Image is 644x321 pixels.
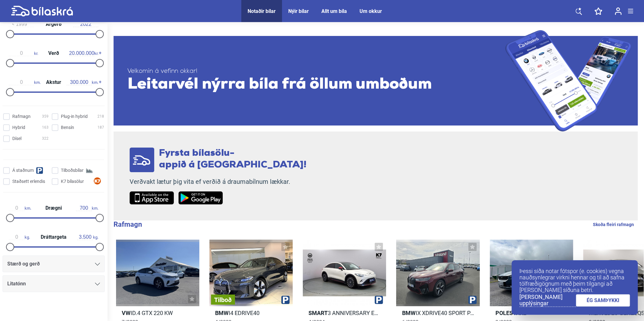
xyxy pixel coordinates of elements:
p: Þessi síða notar fótspor (e. cookies) vegna nauðsynlegrar virkni hennar og til að safna tölfræðig... [519,268,630,293]
span: Dráttargeta [39,235,68,240]
span: Hybrid [12,124,25,131]
span: Leitarvél nýrra bíla frá öllum umboðum [127,75,505,94]
h2: 3 ANNIVERSARY EDITION [303,309,386,317]
b: BMW [215,310,229,316]
b: Rafmagn [114,220,142,228]
span: Tilboð [214,297,232,303]
a: Notaðir bílar [248,8,276,14]
span: Árgerð [44,22,63,27]
span: 163 [42,124,49,131]
span: 359 [42,113,49,120]
h2: 2 [490,309,573,317]
b: BMW [402,310,415,316]
span: km. [76,205,98,211]
img: user-login.svg [615,7,622,15]
span: kr. [69,50,98,56]
span: Velkomin á vefinn okkar! [127,67,505,75]
span: 187 [97,124,104,131]
span: Verð [47,51,61,56]
span: km. [9,205,31,211]
span: Rafmagn [12,113,31,120]
span: Stærð og gerð [7,260,40,268]
a: [PERSON_NAME] upplýsingar [519,294,576,307]
a: Skoða fleiri rafmagn [593,220,634,229]
span: Á staðnum [12,167,34,174]
span: Dísel [12,135,21,142]
a: Velkomin á vefinn okkar!Leitarvél nýrra bíla frá öllum umboðum [114,30,638,131]
h2: IX XDRIVE40 SPORT PAKKI [396,309,479,317]
span: Fyrsta bílasölu- appið á [GEOGRAPHIC_DATA]! [159,149,307,170]
span: 322 [42,135,49,142]
span: Plug-in hybrid [61,113,88,120]
span: kr. [9,50,38,56]
span: Tilboðsbílar [61,167,84,174]
h2: ID.4 GTX 220 KW [116,309,199,317]
span: Litatónn [7,279,26,288]
span: km. [9,79,41,85]
b: VW [122,310,131,316]
span: Bensín [61,124,74,131]
span: Drægni [44,206,63,211]
span: Staðsett erlendis [12,178,45,185]
h2: I4 EDRIVE40 [209,309,293,317]
span: kg. [77,234,98,240]
span: km. [67,79,98,85]
a: Nýir bílar [288,8,309,14]
span: kg. [9,234,30,240]
a: ÉG SAMÞYKKI [576,294,630,306]
b: Smart [308,310,328,316]
p: Verðvakt lætur þig vita ef verðið á draumabílnum lækkar. [130,178,307,186]
span: 218 [97,113,104,120]
a: Um okkur [360,8,382,14]
b: Polestar [495,310,523,316]
span: K7 bílasölur [61,178,84,185]
span: Akstur [44,80,63,85]
a: Allt um bíla [321,8,347,14]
